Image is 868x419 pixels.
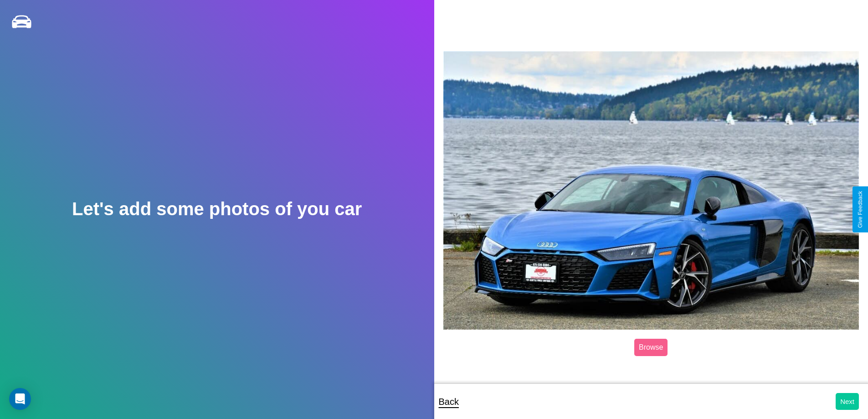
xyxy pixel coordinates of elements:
h2: Let's add some photos of you car [72,199,362,219]
p: Back [439,393,459,410]
div: Open Intercom Messenger [9,388,31,410]
img: posted [443,51,859,330]
button: Next [836,393,859,410]
label: Browse [634,339,668,356]
div: Give Feedback [857,191,863,228]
